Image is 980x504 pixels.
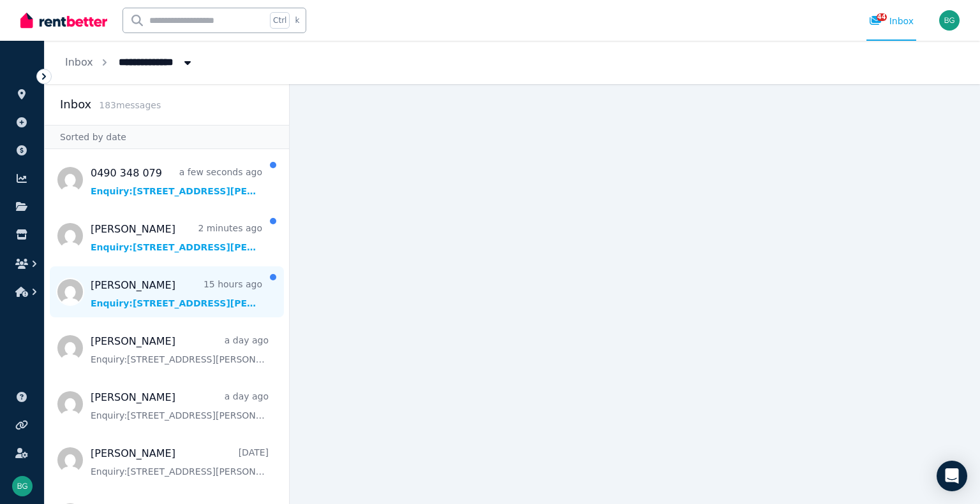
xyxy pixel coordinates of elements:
[877,13,887,21] span: 44
[91,334,269,366] a: [PERSON_NAME]a day agoEnquiry:[STREET_ADDRESS][PERSON_NAME].
[60,96,91,113] h2: Inbox
[91,390,269,422] a: [PERSON_NAME]a day agoEnquiry:[STREET_ADDRESS][PERSON_NAME].
[12,476,33,496] img: Ben Gibson
[937,461,967,491] div: Open Intercom Messenger
[91,166,262,198] a: 0490 348 079a few seconds agoEnquiry:[STREET_ADDRESS][PERSON_NAME].
[45,149,289,504] nav: Message list
[45,41,214,84] nav: Breadcrumb
[99,100,161,110] span: 183 message s
[20,11,107,30] img: RentBetter
[270,12,290,29] span: Ctrl
[939,10,960,31] img: Ben Gibson
[295,15,299,25] span: k
[65,56,93,68] a: Inbox
[91,278,262,310] a: [PERSON_NAME]15 hours agoEnquiry:[STREET_ADDRESS][PERSON_NAME].
[45,125,289,149] div: Sorted by date
[869,15,914,27] div: Inbox
[91,446,269,478] a: [PERSON_NAME][DATE]Enquiry:[STREET_ADDRESS][PERSON_NAME].
[91,222,262,254] a: [PERSON_NAME]2 minutes agoEnquiry:[STREET_ADDRESS][PERSON_NAME].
